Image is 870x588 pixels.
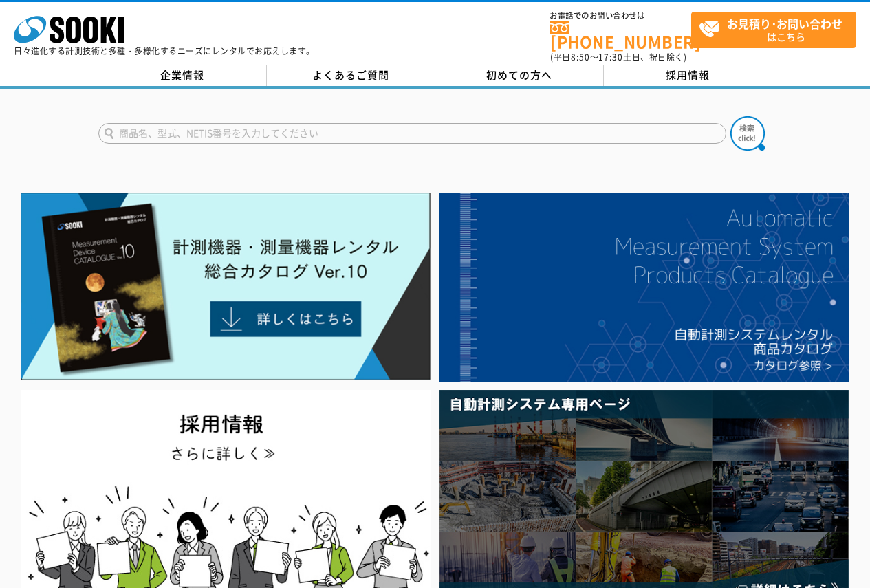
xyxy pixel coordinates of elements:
[98,65,267,86] a: 企業情報
[267,65,435,86] a: よくあるご質問
[435,65,604,86] a: 初めての方へ
[486,67,552,83] span: 初めての方へ
[550,21,691,50] a: [PHONE_NUMBER]
[439,193,849,382] img: 自動計測システムカタログ
[21,193,431,380] img: Catalog Ver10
[604,65,772,86] a: 採用情報
[598,51,623,63] span: 17:30
[550,51,686,63] span: (平日 ～ 土日、祝日除く)
[550,12,691,20] span: お電話でのお問い合わせは
[699,12,856,47] span: はこちら
[730,116,765,151] img: btn_search.png
[727,15,842,32] strong: お見積り･お問い合わせ
[691,12,856,48] a: お見積り･お問い合わせはこちら
[571,51,590,63] span: 8:50
[14,47,315,55] p: 日々進化する計測技術と多種・多様化するニーズにレンタルでお応えします。
[98,123,726,144] input: 商品名、型式、NETIS番号を入力してください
